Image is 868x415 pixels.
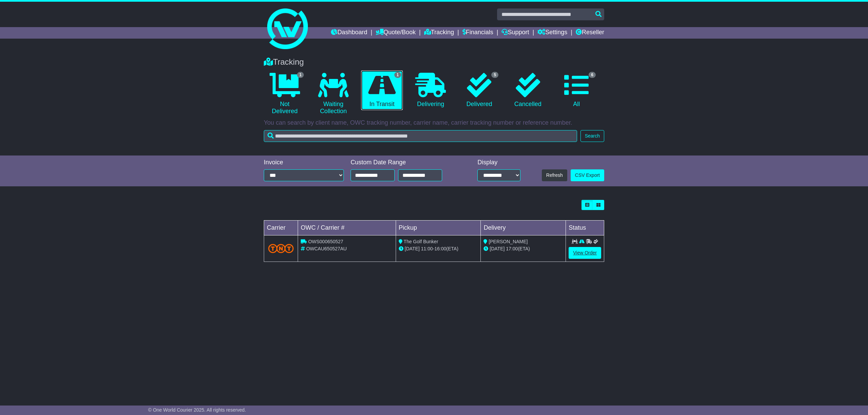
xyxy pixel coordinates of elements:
a: 5 Delivered [458,70,500,110]
td: Pickup [396,221,481,235]
a: Dashboard [331,27,367,39]
span: 6 [589,72,596,78]
a: Quote/Book [376,27,416,39]
a: Settings [537,27,567,39]
div: - (ETA) [399,245,478,252]
span: [DATE] [405,246,420,251]
div: Tracking [260,57,608,67]
span: OWS000650527 [308,239,343,244]
span: [PERSON_NAME] [489,239,528,244]
a: Waiting Collection [312,70,354,118]
a: Financials [462,27,493,39]
a: Reseller [576,27,604,39]
button: Refresh [542,169,567,181]
span: OWCAU650527AU [306,246,347,251]
span: [DATE] [490,246,505,251]
a: View Order [569,247,601,259]
span: 1 [297,72,304,78]
span: 1 [394,72,401,78]
a: Cancelled [507,70,549,110]
a: Support [501,27,529,39]
a: 1 Not Delivered [264,70,305,118]
button: Search [580,130,604,142]
td: Status [566,221,604,235]
div: Custom Date Range [351,159,459,166]
span: 17:00 [506,246,518,251]
span: 5 [491,72,498,78]
a: CSV Export [571,169,604,181]
a: Delivering [410,70,451,110]
div: Display [477,159,520,166]
a: 1 In Transit [361,70,403,110]
span: 16:00 [434,246,446,251]
div: Invoice [264,159,344,166]
a: 6 All [556,70,597,110]
td: Delivery [481,221,566,235]
span: © One World Courier 2025. All rights reserved. [148,407,246,413]
div: (ETA) [484,245,563,252]
td: Carrier [264,221,298,235]
td: OWC / Carrier # [298,221,396,235]
span: 11:00 [421,246,433,251]
p: You can search by client name, OWC tracking number, carrier name, carrier tracking number or refe... [264,119,604,127]
a: Tracking [424,27,454,39]
img: TNT_Domestic.png [268,244,294,253]
span: The Golf Bunker [403,239,438,244]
